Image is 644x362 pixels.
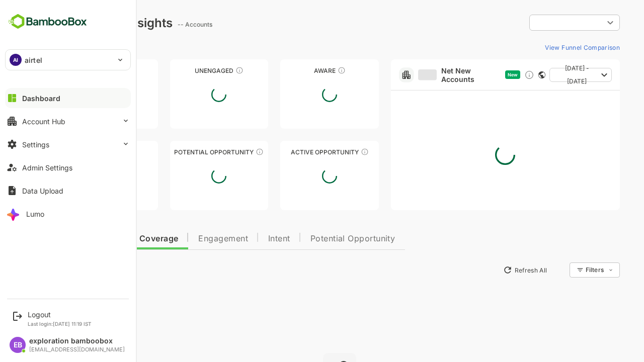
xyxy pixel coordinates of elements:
div: Account Hub [22,117,65,126]
button: Data Upload [5,180,131,201]
div: ​ [494,14,585,32]
div: Admin Settings [22,163,72,172]
div: [EMAIL_ADDRESS][DOMAIN_NAME] [29,346,125,353]
a: Net New Accounts [383,66,466,83]
div: These accounts are warm, further nurturing would qualify them to MQAs [85,148,93,156]
button: Dashboard [5,88,131,108]
button: Settings [5,134,131,154]
span: Intent [233,235,255,243]
span: Engagement [163,235,213,243]
div: Active Opportunity [245,148,344,156]
div: Discover new ICP-fit accounts showing engagement — via intent surges, anonymous website visits, L... [489,70,499,80]
div: Dashboard Insights [24,16,137,30]
button: Lumo [5,204,131,224]
div: These accounts have not been engaged with for a defined time period [90,66,98,74]
span: [DATE] - [DATE] [522,62,561,88]
div: Potential Opportunity [135,148,233,156]
div: EB [10,337,26,353]
div: These accounts are MQAs and can be passed on to Inside Sales [220,148,228,156]
ag: -- Accounts [142,21,180,28]
span: Data Quality and Coverage [34,235,143,243]
div: Filters [549,261,585,279]
div: Engaged [24,148,123,156]
button: [DATE] - [DATE] [514,68,577,82]
span: New [472,72,482,77]
span: Potential Opportunity [275,235,360,243]
div: Unengaged [135,67,233,74]
div: exploration bamboobox [29,337,125,345]
div: These accounts have just entered the buying cycle and need further nurturing [302,66,310,74]
div: Aware [245,67,344,74]
div: Data Upload [22,187,63,195]
img: BambooboxFullLogoMark.5f36c76dfaba33ec1ec1367b70bb1252.svg [5,12,90,31]
div: Filters [550,266,569,274]
div: AI [10,54,22,66]
button: Account Hub [5,111,131,131]
button: New Insights [24,261,98,279]
div: AIairtel [6,50,130,70]
div: Logout [28,310,92,319]
p: airtel [25,55,42,65]
div: This card does not support filter and segments [503,71,510,78]
button: View Funnel Comparison [506,39,585,55]
button: Admin Settings [5,157,131,177]
div: Dashboard [22,94,60,103]
div: These accounts have not shown enough engagement and need nurturing [200,66,208,74]
button: Refresh All [463,262,516,278]
div: Lumo [26,210,44,218]
div: Unreached [24,67,123,74]
p: Last login: [DATE] 11:19 IST [28,321,92,327]
div: Settings [22,140,49,149]
div: These accounts have open opportunities which might be at any of the Sales Stages [326,148,334,156]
